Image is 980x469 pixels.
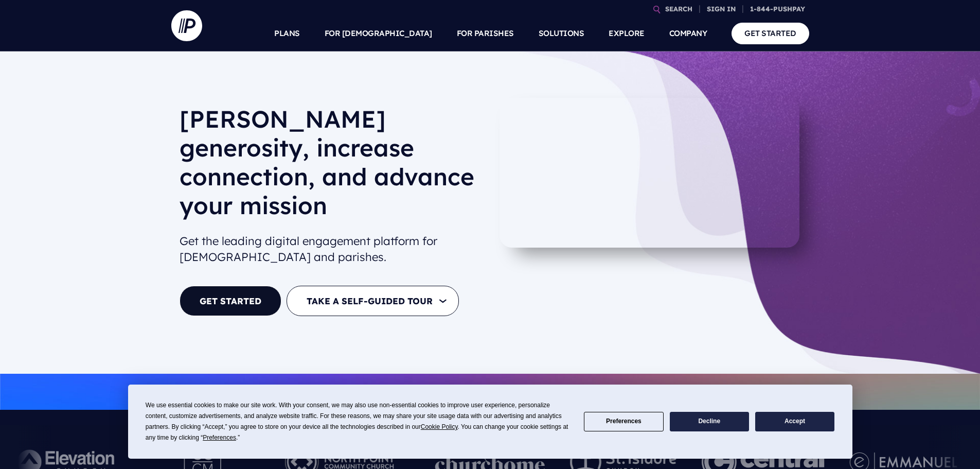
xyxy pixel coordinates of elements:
a: COMPANY [669,15,707,51]
a: SOLUTIONS [539,15,584,51]
h2: Get the leading digital engagement platform for [DEMOGRAPHIC_DATA] and parishes. [180,229,482,269]
div: We use essential cookies to make our site work. With your consent, we may also use non-essential ... [146,400,572,443]
a: GET STARTED [180,286,281,316]
p: Catch up on our major AI announcements and [180,380,801,404]
button: TAKE A SELF-GUIDED TOUR [287,286,459,316]
a: PLANS [274,15,300,51]
button: Preferences [584,412,663,432]
h1: [PERSON_NAME] generosity, increase connection, and advance your mission [180,105,482,228]
a: FOR [DEMOGRAPHIC_DATA] [325,15,432,51]
a: EXPLORE [609,15,645,51]
a: GET STARTED [732,23,809,44]
button: Accept [755,412,834,432]
button: Decline [670,412,749,432]
div: Cookie Consent Prompt [128,385,852,459]
a: FOR PARISHES [457,15,514,51]
span: Cookie Policy [421,423,458,430]
span: Preferences [203,434,236,441]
